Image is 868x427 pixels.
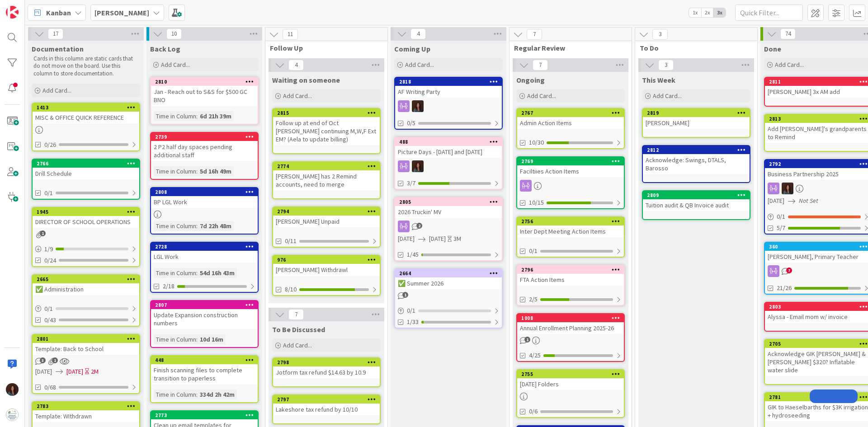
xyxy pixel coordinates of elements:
[44,383,56,392] span: 0/68
[643,109,750,129] div: 2819[PERSON_NAME]
[151,86,258,106] div: Jan - Reach out to S&S for $500 GC BNO
[270,43,376,52] span: Follow Up
[517,157,624,165] div: 2769
[701,8,713,17] span: 2x
[410,28,426,39] span: 4
[277,257,380,263] div: 976
[395,269,502,277] div: 2664
[196,221,198,231] span: :
[166,28,182,39] span: 10
[416,223,422,229] span: 2
[273,109,380,145] div: 2815Follow up at end of Oct [PERSON_NAME] continuing M,W,F Ext EM? (Aela to update billing)
[33,283,139,295] div: ✅ Administration
[786,267,792,273] span: 7
[272,75,340,84] span: Waiting on someone
[154,334,196,344] div: Time in Column
[40,230,46,236] span: 1
[46,7,71,18] span: Kanban
[283,29,298,40] span: 11
[517,109,624,117] div: 2767
[395,100,502,112] div: RF
[151,78,258,106] div: 2810Jan - Reach out to S&S for $500 GC BNO
[642,75,675,84] span: This Week
[273,162,380,170] div: 2774
[196,111,198,121] span: :
[764,44,781,53] span: Done
[453,234,461,244] div: 3M
[273,404,380,415] div: Lakeshore tax refund by 10/10
[151,309,258,329] div: Update Expansion construction numbers
[155,79,258,85] div: 2810
[394,44,430,53] span: Coming Up
[273,358,380,366] div: 2798
[517,217,624,225] div: 2756
[643,109,750,117] div: 2819
[33,335,139,343] div: 2801
[42,86,71,94] span: Add Card...
[154,389,196,399] div: Time in Column
[653,92,682,100] span: Add Card...
[643,191,750,211] div: 2809Tuition audit & QB Invoice audit
[643,191,750,199] div: 2809
[94,8,149,17] b: [PERSON_NAME]
[529,295,538,304] span: 2/5
[273,162,380,190] div: 2774[PERSON_NAME] has 2 Remind accounts, need to merge
[395,160,502,172] div: RF
[33,103,139,123] div: 1413MISC & OFFICE QUICK REFERENCE
[48,28,63,39] span: 17
[514,43,620,52] span: Regular Review
[198,389,237,399] div: 334d 2h 42m
[6,383,19,396] img: RF
[405,61,434,69] span: Add Card...
[395,305,502,316] div: 0/1
[198,111,234,121] div: 6d 21h 39m
[529,407,538,416] span: 0/6
[517,109,624,129] div: 2767Admin Action Items
[273,256,380,264] div: 976
[151,141,258,161] div: 2 P2 half day spaces pending additional staff
[395,78,502,98] div: 2818AF Writing Party
[35,367,52,376] span: [DATE]
[527,29,542,40] span: 7
[40,357,46,363] span: 3
[52,357,58,363] span: 1
[33,335,139,355] div: 2801Template: Back to School
[658,60,674,70] span: 3
[33,112,139,123] div: MISC & OFFICE QUICK REFERENCE
[33,55,138,77] p: Cards in this column are static cards that do not move on the board. Use this column to store doc...
[517,370,624,390] div: 2755[DATE] Folders
[517,117,624,129] div: Admin Action Items
[643,146,750,154] div: 2812
[529,138,544,147] span: 10/30
[151,356,258,364] div: 448
[516,75,545,84] span: Ongoing
[33,275,139,295] div: 2665✅ Administration
[151,133,258,141] div: 2739
[151,301,258,309] div: 2807
[33,103,139,112] div: 1413
[399,270,502,277] div: 2664
[33,208,139,216] div: 1945
[196,166,198,176] span: :
[398,234,415,244] span: [DATE]
[782,183,793,194] img: RF
[33,275,139,283] div: 2665
[44,244,53,254] span: 1 / 9
[517,266,624,274] div: 2796
[154,268,196,278] div: Time in Column
[151,133,258,161] div: 27392 P2 half day spaces pending additional staff
[151,356,258,384] div: 448Finish scanning files to complete transition to paperless
[521,315,624,321] div: 1008
[273,207,380,216] div: 2794
[395,138,502,146] div: 488
[647,147,750,153] div: 2812
[395,146,502,158] div: Picture Days - [DATE] and [DATE]
[33,244,139,255] div: 1/9
[151,196,258,208] div: BP LGL Work
[517,217,624,237] div: 2756Inter Dept Meeting Action Items
[198,268,237,278] div: 54d 16h 43m
[521,218,624,225] div: 2756
[517,378,624,390] div: [DATE] Folders
[151,243,258,263] div: 2728LGL Work
[395,198,502,218] div: 28052026 Truckin' MV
